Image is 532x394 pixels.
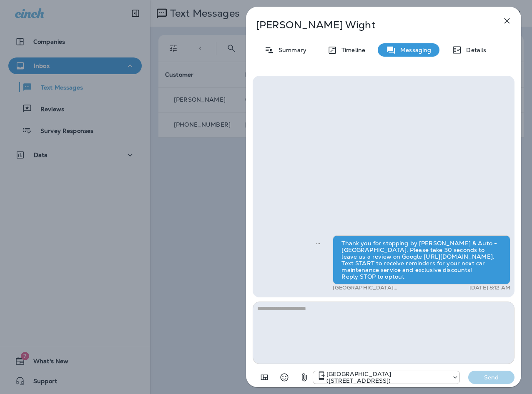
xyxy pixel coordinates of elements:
p: [PERSON_NAME] Wight [256,19,484,31]
p: Messaging [396,47,431,53]
span: Sent [316,239,320,247]
button: Select an emoji [276,369,293,386]
div: Thank you for stopping by [PERSON_NAME] & Auto - [GEOGRAPHIC_DATA]. Please take 30 seconds to lea... [333,235,510,284]
p: Summary [274,47,306,53]
p: Details [462,47,486,53]
p: Timeline [337,47,365,53]
button: Add in a premade template [256,369,273,386]
p: [DATE] 8:12 AM [469,284,510,291]
div: +1 (402) 339-2912 [313,371,459,384]
p: [GEOGRAPHIC_DATA] ([STREET_ADDRESS]) [326,371,448,384]
p: [GEOGRAPHIC_DATA] ([STREET_ADDRESS]) [333,284,439,291]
